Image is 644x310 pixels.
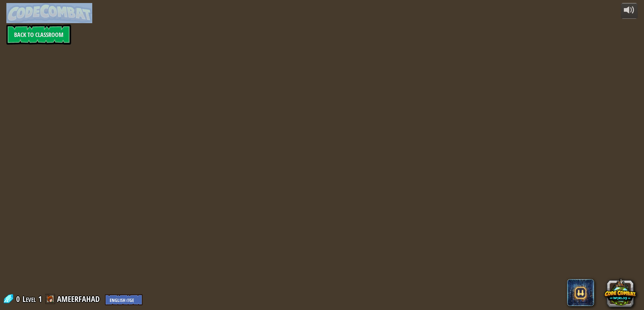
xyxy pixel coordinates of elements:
span: Level [22,294,36,305]
a: Back to Classroom [6,24,71,45]
button: Adjust volume [621,3,638,19]
span: 0 [16,294,22,304]
span: 1 [38,294,42,304]
a: AMEERFAHAD [57,294,102,304]
img: CodeCombat - Learn how to code by playing a game [6,3,92,23]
